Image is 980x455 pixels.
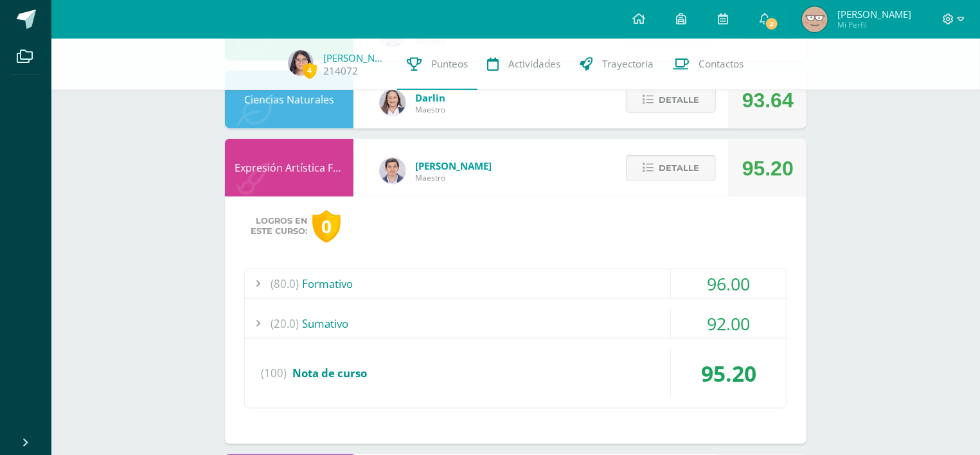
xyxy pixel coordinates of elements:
a: [PERSON_NAME] [323,51,388,64]
div: 95.20 [671,349,787,398]
span: Nota de curso [292,366,367,380]
span: Detalle [659,88,699,112]
div: 93.64 [742,71,794,129]
span: Darlin [415,91,445,104]
span: [PERSON_NAME] [837,8,911,21]
span: Logros en este curso: [251,216,307,236]
span: Trayectoria [602,57,654,71]
span: Maestro [415,172,492,183]
span: 4 [303,62,317,78]
div: 96.00 [671,269,787,298]
span: (20.0) [271,309,299,338]
a: Punteos [397,39,477,90]
div: Expresión Artística FORMACIÓN MUSICAL [225,139,353,197]
span: Detalle [659,156,699,180]
div: 92.00 [671,309,787,338]
a: 214072 [323,64,358,78]
img: 794815d7ffad13252b70ea13fddba508.png [380,90,405,116]
img: 827ea4b7cc97872ec63cfb1b85fce88f.png [288,50,314,76]
span: Actividades [508,57,560,71]
span: (80.0) [271,269,299,298]
span: Maestro [415,104,445,115]
div: Formativo [245,269,787,298]
button: Detalle [626,87,716,113]
a: Actividades [477,39,570,90]
div: 0 [312,210,341,243]
a: Trayectoria [570,39,663,90]
span: Mi Perfil [837,19,911,30]
span: Punteos [431,57,468,71]
button: Detalle [626,155,716,181]
div: Sumativo [245,309,787,338]
span: [PERSON_NAME] [415,159,492,172]
div: Ciencias Naturales [225,71,353,129]
img: 32863153bf8bbda601a51695c130e98e.png [380,158,405,184]
span: (100) [261,349,287,398]
div: 95.20 [742,139,794,197]
span: Contactos [699,57,744,71]
a: Contactos [663,39,753,90]
span: 2 [765,17,779,31]
img: da0de1698857389b01b9913c08ee4643.png [802,6,828,32]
